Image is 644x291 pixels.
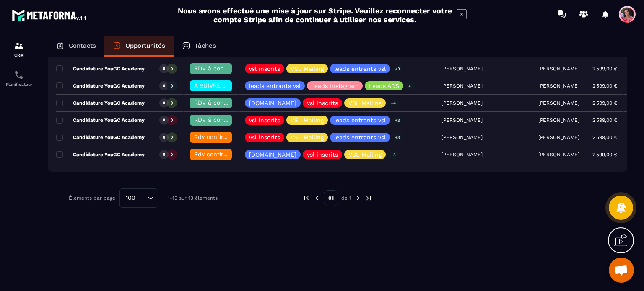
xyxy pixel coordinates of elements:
[354,194,362,202] img: next
[392,133,403,142] p: +3
[249,152,296,157] p: [DOMAIN_NAME]
[392,116,403,125] p: +3
[56,151,145,158] p: Candidature YouGC Academy
[168,195,218,201] p: 1-13 sur 13 éléments
[163,152,165,157] p: 0
[311,83,358,89] p: Leads Instagram
[2,64,36,93] a: schedulerschedulerPlanificateur
[249,134,280,140] p: vsl inscrits
[291,134,324,140] p: VSL Mailing
[592,117,617,123] p: 2 599,00 €
[2,34,36,64] a: formationformationCRM
[194,65,248,72] span: RDV à confimer ❓
[592,152,617,157] p: 2 599,00 €
[2,53,36,57] p: CRM
[307,100,338,106] p: vsl inscrits
[194,99,248,106] span: RDV à confimer ❓
[249,83,301,89] p: leads entrants vsl
[592,83,617,89] p: 2 599,00 €
[592,100,617,106] p: 2 599,00 €
[392,64,403,73] p: +3
[341,195,351,201] p: de 1
[194,82,230,89] span: A SUIVRE ⏳
[163,66,165,72] p: 0
[538,117,579,123] p: [PERSON_NAME]
[56,100,145,106] p: Candidature YouGC Academy
[56,134,145,141] p: Candidature YouGC Academy
[291,117,324,123] p: VSL Mailing
[174,36,224,57] a: Tâches
[538,83,579,89] p: [PERSON_NAME]
[334,66,386,72] p: leads entrants vsl
[307,152,338,157] p: vsl inscrits
[334,134,386,140] p: leads entrants vsl
[334,117,386,123] p: leads entrants vsl
[163,83,165,89] p: 0
[348,152,382,157] p: VSL Mailing
[69,42,96,49] p: Contacts
[313,194,321,202] img: prev
[538,152,579,157] p: [PERSON_NAME]
[249,66,280,72] p: vsl inscrits
[194,151,241,157] span: Rdv confirmé ✅
[303,194,310,202] img: prev
[119,188,157,208] div: Search for option
[405,82,415,90] p: +1
[177,6,452,24] h2: Nous avons effectué une mise à jour sur Stripe. Veuillez reconnecter votre compte Stripe afin de ...
[163,134,165,140] p: 0
[194,116,248,123] span: RDV à confimer ❓
[2,82,36,87] p: Planificateur
[324,190,338,206] p: 01
[56,65,145,72] p: Candidature YouGC Academy
[104,36,174,57] a: Opportunités
[249,117,280,123] p: vsl inscrits
[592,66,617,72] p: 2 599,00 €
[56,117,145,124] p: Candidature YouGC Academy
[163,100,165,106] p: 0
[56,82,145,89] p: Candidature YouGC Academy
[388,99,399,108] p: +4
[14,70,24,80] img: scheduler
[348,100,382,106] p: VSL Mailing
[12,8,87,23] img: logo
[538,66,579,72] p: [PERSON_NAME]
[291,66,324,72] p: VSL Mailing
[365,194,372,202] img: next
[163,117,165,123] p: 0
[609,258,634,283] div: Ouvrir le chat
[48,36,104,57] a: Contacts
[195,42,216,49] p: Tâches
[138,193,145,203] input: Search for option
[194,134,241,140] span: Rdv confirmé ✅
[592,134,617,140] p: 2 599,00 €
[69,195,115,201] p: Éléments par page
[125,42,165,49] p: Opportunités
[538,100,579,106] p: [PERSON_NAME]
[249,100,296,106] p: [DOMAIN_NAME]
[14,41,24,51] img: formation
[369,83,399,89] p: Leads ADS
[388,150,399,159] p: +5
[123,193,138,203] span: 100
[538,134,579,140] p: [PERSON_NAME]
